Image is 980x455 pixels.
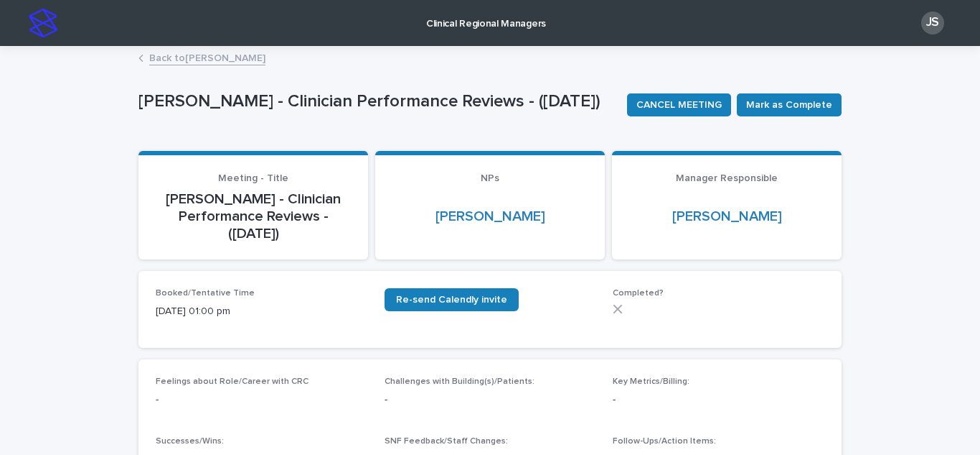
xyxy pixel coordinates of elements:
span: Follow-Ups/Action Items: [613,437,716,446]
span: NPs [481,173,499,183]
button: Mark as Complete [737,93,842,116]
a: Back to[PERSON_NAME] [149,49,265,65]
p: - [613,392,824,408]
span: Successes/Wins: [156,437,224,446]
span: Key Metrics/Billing: [613,377,689,386]
img: stacker-logo-s-only.png [29,9,57,37]
p: [PERSON_NAME] - Clinician Performance Reviews - ([DATE]) [156,190,351,242]
span: Challenges with Building(s)/Patients: [385,377,534,386]
span: Meeting - Title [218,173,288,183]
span: Booked/Tentative Time [156,289,255,298]
a: [PERSON_NAME] [672,208,782,225]
p: [PERSON_NAME] - Clinician Performance Reviews - ([DATE]) [138,91,616,112]
span: Manager Responsible [676,173,778,183]
p: - [385,392,596,408]
p: [DATE] 01:00 pm [156,304,367,319]
span: SNF Feedback/Staff Changes: [385,437,508,446]
span: Mark as Complete [746,98,832,112]
button: CANCEL MEETING [627,93,731,116]
span: Feelings about Role/Career with CRC [156,377,308,386]
p: - [156,392,367,408]
span: Re-send Calendly invite [396,295,507,305]
a: [PERSON_NAME] [435,208,545,225]
span: CANCEL MEETING [636,98,722,112]
span: Completed? [613,289,664,298]
a: Re-send Calendly invite [385,288,519,311]
div: JS [921,12,944,35]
